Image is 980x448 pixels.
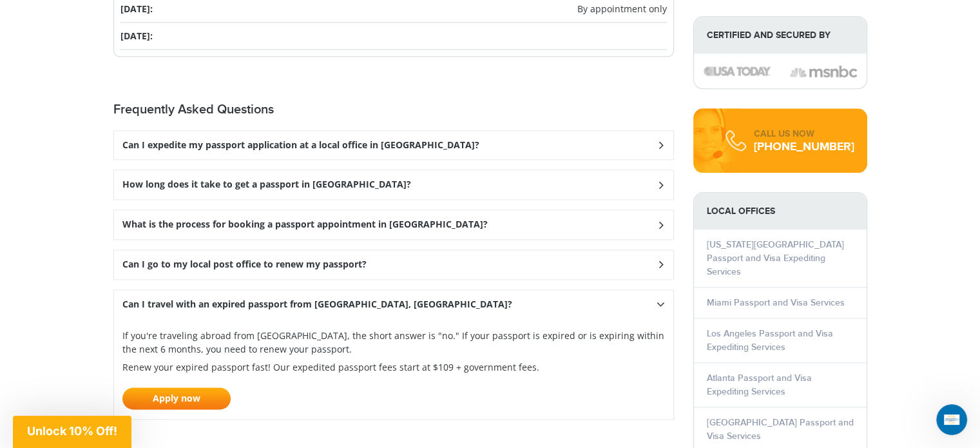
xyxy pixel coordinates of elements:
strong: Certified and Secured by [694,17,867,54]
a: Atlanta Passport and Visa Expediting Services [707,373,812,397]
h3: What is the process for booking a passport appointment in [GEOGRAPHIC_DATA]? [122,219,488,230]
a: [US_STATE][GEOGRAPHIC_DATA] Passport and Visa Expediting Services [707,239,844,277]
h3: Can I travel with an expired passport from [GEOGRAPHIC_DATA], [GEOGRAPHIC_DATA]? [122,299,512,310]
h3: Can I go to my local post office to renew my passport? [122,259,367,270]
span: Unlock 10% Off! [27,424,117,438]
h3: How long does it take to get a passport in [GEOGRAPHIC_DATA]? [122,179,411,190]
img: image description [790,64,857,79]
img: image description [704,66,771,75]
a: Los Angeles Passport and Visa Expediting Services [707,328,833,353]
h3: Can I expedite my passport application at a local office in [GEOGRAPHIC_DATA]? [122,140,479,151]
a: [GEOGRAPHIC_DATA] Passport and Visa Services [707,417,854,442]
a: Miami Passport and Visa Services [707,297,845,308]
div: [PHONE_NUMBER] [754,141,854,153]
iframe: Intercom live chat [936,404,967,435]
a: Apply now [122,387,231,409]
li: [DATE]: [120,23,667,50]
div: CALL US NOW [754,128,854,141]
div: Unlock 10% Off! [13,416,131,448]
p: Renew your expired passport fast! Our expedited passport fees start at $109 + government fees. [122,360,665,409]
p: If you're traveling abroad from [GEOGRAPHIC_DATA], the short answer is "no." If your passport is ... [122,329,665,356]
strong: LOCAL OFFICES [694,193,867,229]
h2: Frequently Asked Questions [113,102,674,117]
span: By appointment only [577,2,667,15]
